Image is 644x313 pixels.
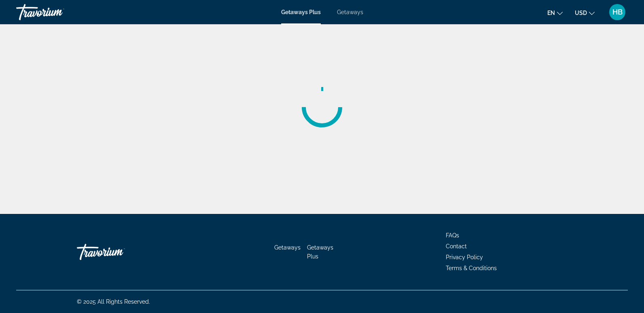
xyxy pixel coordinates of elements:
span: en [547,10,555,16]
a: Getaways Plus [307,244,333,260]
button: User Menu [607,4,628,21]
a: Terms & Conditions [446,265,497,271]
a: Go Home [77,240,158,264]
a: Travorium [16,2,97,23]
a: Contact [446,243,467,250]
a: Getaways [337,9,363,15]
span: © 2025 All Rights Reserved. [77,298,150,305]
a: Getaways Plus [281,9,321,15]
button: Change currency [575,7,595,19]
span: USD [575,10,587,16]
button: Change language [547,7,563,19]
a: Privacy Policy [446,254,483,260]
span: HB [612,8,623,16]
a: FAQs [446,232,459,239]
a: Getaways [274,244,301,251]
